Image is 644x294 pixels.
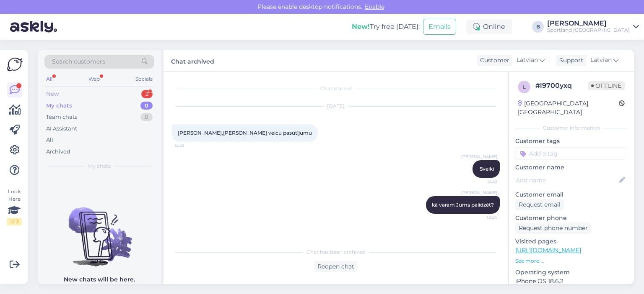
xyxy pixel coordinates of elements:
span: [PERSON_NAME] [461,189,497,196]
div: Sportland [GEOGRAPHIC_DATA] [547,27,630,33]
div: 0 [140,113,153,121]
div: Request phone number [515,222,591,234]
b: New! [352,23,370,31]
div: 0 [140,102,153,110]
img: No chats [38,192,161,268]
span: 12:23 [174,142,206,148]
p: Customer name [515,163,627,172]
div: Socials [134,74,154,84]
div: Web [87,74,101,84]
span: 12:23 [466,178,497,184]
div: New [46,90,59,98]
div: Try free [DATE]: [352,22,420,32]
div: # l9700yxq [535,81,588,91]
span: My chats [88,162,111,170]
p: Customer phone [515,214,627,222]
div: B [532,21,544,33]
span: Offline [588,81,625,90]
p: Operating system [515,268,627,277]
div: My chats [46,102,72,110]
p: Visited pages [515,237,627,246]
span: 12:24 [466,214,497,220]
button: Emails [423,19,456,35]
span: Sveiki [480,166,494,172]
div: Team chats [46,113,77,121]
p: iPhone OS 18.6.2 [515,277,627,286]
div: Customer [477,56,509,65]
div: Reopen chat [314,261,358,272]
div: 2 [141,90,153,98]
a: [URL][DOMAIN_NAME] [515,246,581,254]
label: Chat archived [171,55,214,66]
p: Customer tags [515,137,627,146]
a: [PERSON_NAME]Sportland [GEOGRAPHIC_DATA] [547,20,639,33]
input: Add a tag [515,147,627,160]
div: Support [556,56,583,65]
div: Archived [46,148,70,156]
input: Add name [516,176,618,185]
span: kā varam Jums palīdzēt? [432,202,494,208]
div: [DATE] [172,102,500,110]
div: Request email [515,199,564,210]
span: l [523,84,526,90]
div: Customer information [515,124,627,132]
div: Chat started [172,85,500,92]
div: All [44,74,54,84]
div: AI Assistant [46,125,77,133]
p: Customer email [515,190,627,199]
div: 2 / 3 [7,218,22,225]
span: Latvian [590,56,612,65]
div: [GEOGRAPHIC_DATA], [GEOGRAPHIC_DATA] [518,99,619,117]
span: Chat has been archived [306,248,366,256]
p: See more ... [515,257,627,265]
div: [PERSON_NAME] [547,20,630,27]
span: [PERSON_NAME] [461,153,497,160]
span: Enable [362,3,387,10]
div: Online [466,19,512,34]
p: New chats will be here. [64,275,135,284]
img: Askly Logo [7,56,23,72]
div: All [46,136,53,144]
span: [PERSON_NAME],[PERSON_NAME] veicu pasūtījumu [178,130,312,136]
span: Search customers [52,57,105,66]
span: Latvian [517,56,538,65]
div: Look Here [7,188,22,225]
